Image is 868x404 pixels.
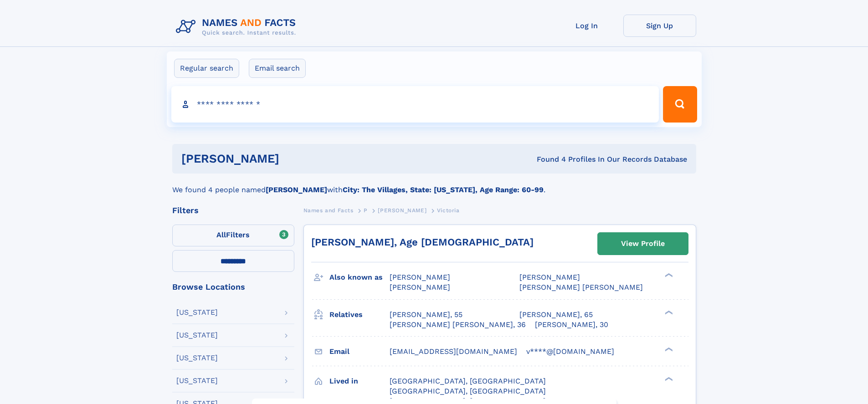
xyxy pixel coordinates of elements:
[378,205,426,216] a: [PERSON_NAME]
[176,309,218,316] div: [US_STATE]
[519,273,580,281] span: [PERSON_NAME]
[174,59,239,78] label: Regular search
[621,233,665,254] div: View Profile
[378,207,426,214] span: [PERSON_NAME]
[266,185,327,194] b: [PERSON_NAME]
[408,154,687,164] div: Found 4 Profiles In Our Records Database
[390,283,450,291] span: [PERSON_NAME]
[550,15,623,37] a: Log In
[663,86,697,123] button: Search Button
[390,310,462,320] a: [PERSON_NAME], 55
[390,377,546,385] span: [GEOGRAPHIC_DATA], [GEOGRAPHIC_DATA]
[329,373,390,389] h3: Lived in
[303,205,354,216] a: Names and Facts
[663,272,673,278] div: ❯
[390,320,526,330] a: [PERSON_NAME] [PERSON_NAME], 36
[172,225,294,246] label: Filters
[172,174,696,195] div: We found 4 people named with .
[249,59,306,78] label: Email search
[329,307,390,322] h3: Relatives
[437,207,460,214] span: Victoria
[663,376,673,382] div: ❯
[519,283,643,291] span: [PERSON_NAME] [PERSON_NAME]
[329,344,390,359] h3: Email
[171,86,659,123] input: search input
[390,347,517,356] span: [EMAIL_ADDRESS][DOMAIN_NAME]
[390,273,450,281] span: [PERSON_NAME]
[623,15,696,37] a: Sign Up
[172,283,294,291] div: Browse Locations
[663,309,673,315] div: ❯
[598,233,688,255] a: View Profile
[390,387,546,395] span: [GEOGRAPHIC_DATA], [GEOGRAPHIC_DATA]
[176,377,218,384] div: [US_STATE]
[329,270,390,285] h3: Also known as
[343,185,544,194] b: City: The Villages, State: [US_STATE], Age Range: 60-99
[176,332,218,339] div: [US_STATE]
[535,320,608,330] a: [PERSON_NAME], 30
[176,354,218,362] div: [US_STATE]
[519,310,593,320] a: [PERSON_NAME], 65
[172,206,294,215] div: Filters
[663,346,673,352] div: ❯
[364,205,368,216] a: P
[364,207,368,214] span: P
[181,153,408,164] h1: [PERSON_NAME]
[216,230,226,239] span: All
[172,15,303,39] img: Logo Names and Facts
[311,236,534,248] a: [PERSON_NAME], Age [DEMOGRAPHIC_DATA]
